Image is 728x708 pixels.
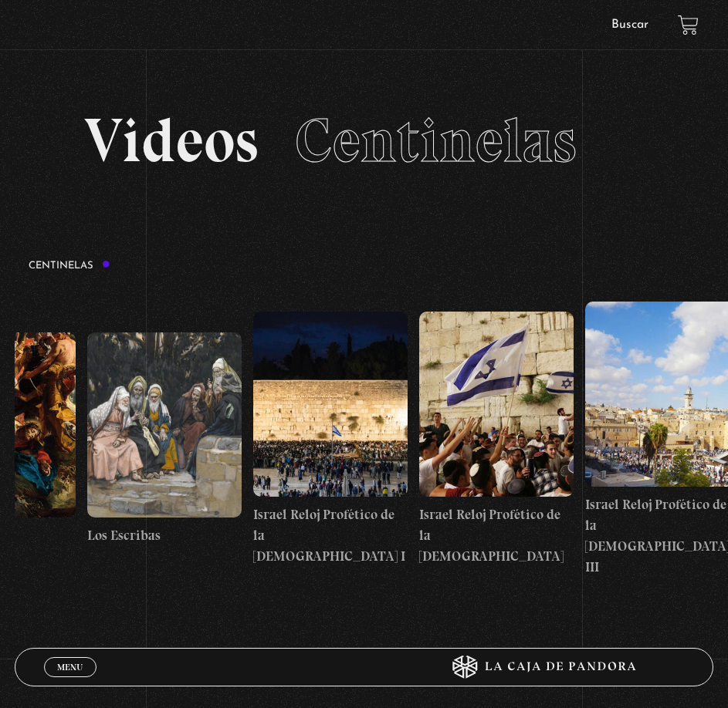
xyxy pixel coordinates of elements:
a: Buscar [611,19,648,31]
a: Israel Reloj Profético de la [DEMOGRAPHIC_DATA] I [253,286,408,592]
a: Israel Reloj Profético de la [DEMOGRAPHIC_DATA] [419,286,574,592]
h2: Videos [84,110,643,171]
a: View your shopping cart [678,15,699,35]
span: Menu [57,662,83,672]
h4: Israel Reloj Profético de la [DEMOGRAPHIC_DATA] [419,504,574,567]
span: Cerrar [52,676,88,686]
h4: Israel Reloj Profético de la [DEMOGRAPHIC_DATA] I [253,504,408,567]
a: Los Escribas [87,286,242,592]
h4: Los Escribas [87,525,242,546]
span: Centinelas [295,103,577,177]
h3: Centinelas [29,260,110,271]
